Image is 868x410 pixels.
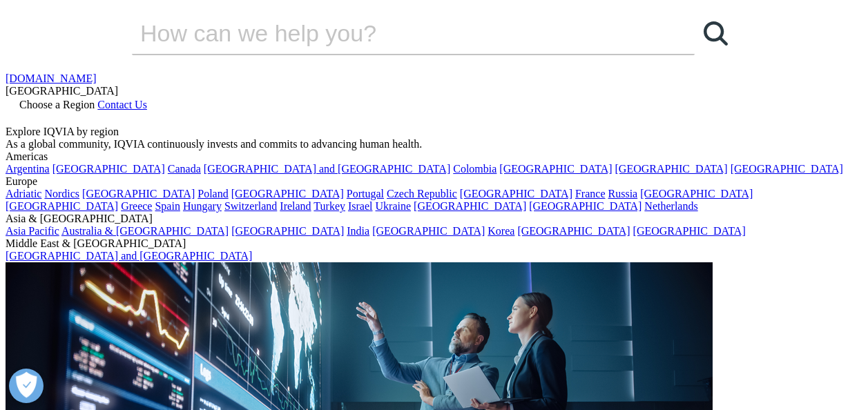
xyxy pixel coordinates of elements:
[6,72,97,84] a: [DOMAIN_NAME]
[197,188,228,199] a: Poland
[644,200,697,212] a: Netherlands
[347,225,369,237] a: India
[183,200,222,212] a: Hungary
[224,200,277,212] a: Switzerland
[44,188,79,199] a: Nordics
[488,225,514,237] a: Korea
[347,188,384,199] a: Portugal
[453,163,496,175] a: Colombia
[204,163,450,175] a: [GEOGRAPHIC_DATA] and [GEOGRAPHIC_DATA]
[348,200,373,212] a: Israel
[6,85,862,97] div: [GEOGRAPHIC_DATA]
[6,175,862,188] div: Europe
[132,12,655,54] input: 検索する
[9,369,44,403] button: 優先設定センターを開く
[6,213,862,225] div: Asia & [GEOGRAPHIC_DATA]
[97,99,147,110] a: Contact Us
[633,225,746,237] a: [GEOGRAPHIC_DATA]
[6,126,862,138] div: Explore IQVIA by region
[517,225,630,237] a: [GEOGRAPHIC_DATA]
[608,188,638,199] a: Russia
[6,200,118,212] a: [GEOGRAPHIC_DATA]
[640,188,753,199] a: [GEOGRAPHIC_DATA]
[61,225,229,237] a: Australia & [GEOGRAPHIC_DATA]
[414,200,526,212] a: [GEOGRAPHIC_DATA]
[499,163,612,175] a: [GEOGRAPHIC_DATA]
[529,200,642,212] a: [GEOGRAPHIC_DATA]
[460,188,572,199] a: [GEOGRAPHIC_DATA]
[121,200,152,212] a: Greece
[6,163,50,175] a: Argentina
[6,225,59,237] a: Asia Pacific
[6,250,252,262] a: [GEOGRAPHIC_DATA] and [GEOGRAPHIC_DATA]
[155,200,180,212] a: Spain
[372,225,485,237] a: [GEOGRAPHIC_DATA]
[731,163,843,175] a: [GEOGRAPHIC_DATA]
[82,188,195,199] a: [GEOGRAPHIC_DATA]
[6,138,862,150] div: As a global community, IQVIA continuously invests and commits to advancing human health.
[615,163,728,175] a: [GEOGRAPHIC_DATA]
[6,188,41,199] a: Adriatic
[704,21,728,46] svg: Search
[280,200,311,212] a: Ireland
[314,200,345,212] a: Turkey
[376,200,412,212] a: Ukraine
[19,99,95,110] span: Choose a Region
[231,225,344,237] a: [GEOGRAPHIC_DATA]
[6,150,862,163] div: Americas
[52,163,165,175] a: [GEOGRAPHIC_DATA]
[387,188,457,199] a: Czech Republic
[695,12,736,54] a: 検索する
[231,188,344,199] a: [GEOGRAPHIC_DATA]
[168,163,201,175] a: Canada
[6,237,862,250] div: Middle East & [GEOGRAPHIC_DATA]
[575,188,606,199] a: France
